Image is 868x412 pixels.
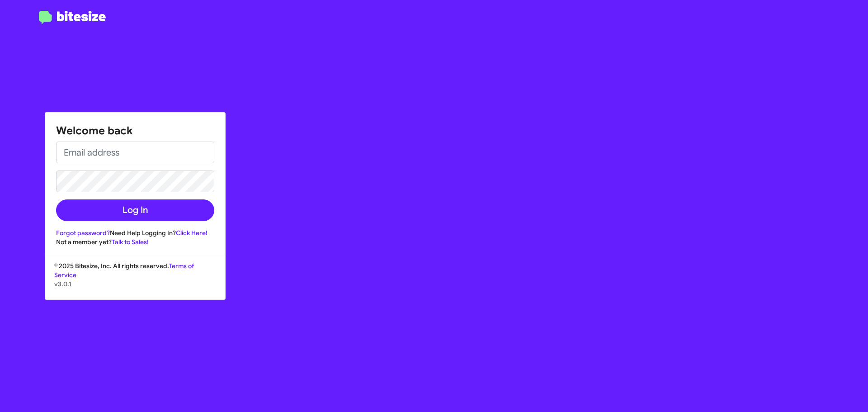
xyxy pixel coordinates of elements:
a: Talk to Sales! [112,238,149,246]
button: Log In [56,199,214,221]
p: v3.0.1 [54,279,216,289]
h1: Welcome back [56,123,214,138]
div: © 2025 Bitesize, Inc. All rights reserved. [45,261,225,299]
div: Need Help Logging In? [56,228,214,237]
input: Email address [56,142,214,163]
a: Click Here! [176,229,208,237]
div: Not a member yet? [56,237,214,246]
a: Forgot password? [56,229,110,237]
